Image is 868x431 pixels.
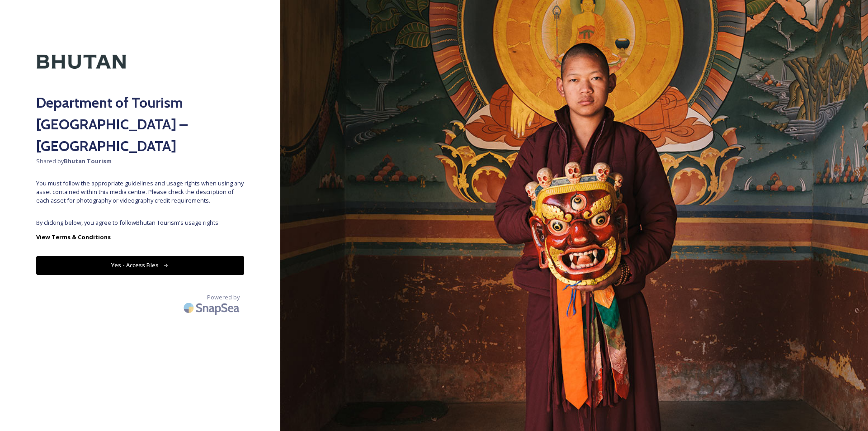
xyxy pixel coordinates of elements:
span: Shared by [36,157,244,166]
span: Powered by [207,293,240,302]
img: SnapSea Logo [181,297,244,318]
button: Yes - Access Files [36,256,244,275]
h2: Department of Tourism [GEOGRAPHIC_DATA] – [GEOGRAPHIC_DATA] [36,92,244,157]
strong: Bhutan Tourism [64,157,112,165]
span: By clicking below, you agree to follow Bhutan Tourism 's usage rights. [36,218,244,227]
img: Kingdom-of-Bhutan-Logo.png [36,36,127,87]
a: View Terms & Conditions [36,232,244,242]
span: You must follow the appropriate guidelines and usage rights when using any asset contained within... [36,179,244,205]
strong: View Terms & Conditions [36,233,111,241]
